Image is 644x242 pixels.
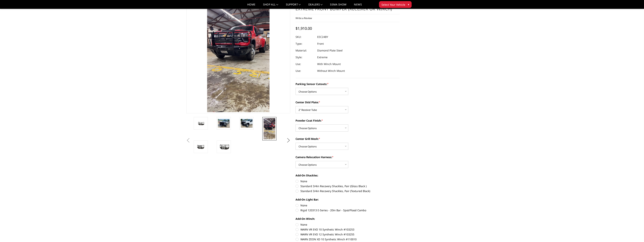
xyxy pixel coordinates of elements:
label: WARN VR EVO 10 Synthetic Winch #103253 [296,227,400,231]
img: 2024-2025 Chevrolet 2500-3500 - T2 Series - Extreme Front Bumper (receiver or winch) [241,119,253,128]
dd: Front [317,40,324,47]
a: shop all [263,3,278,9]
a: Dealers [308,3,323,9]
img: 2024-2025 Chevrolet 2500-3500 - T2 Series - Extreme Front Bumper (receiver or winch) [218,143,230,150]
button: Previous [185,138,191,143]
label: WARN VR EVO 12 Synthetic Winch #103255 [296,232,400,236]
a: Write a Review [296,16,312,20]
label: Parking Sensor Cutouts: [296,82,400,86]
dd: EEC24BY [317,34,328,40]
dt: Type: [296,40,314,47]
img: 2024-2025 Chevrolet 2500-3500 - T2 Series - Extreme Front Bumper (receiver or winch) [218,119,230,128]
label: WARN ZEON XD 10 Synthetic Winch #110010 [296,237,400,241]
label: Add-On Light Bar: [296,198,400,201]
iframe: Chat Widget [625,224,644,242]
img: 2024-2025 Chevrolet 2500-3500 - T2 Series - Extreme Front Bumper (receiver or winch) [263,118,275,139]
span: Select Your Vehicle [381,3,405,7]
label: Add-On Winch: [296,217,400,221]
label: Standard 3/4in Recovery Shackles, Pair (Gloss Black ) [296,184,400,188]
a: News [354,3,362,9]
dt: Style: [296,54,314,61]
label: Standard 3/4in Recovery Shackles, Pair (Textured Black) [296,189,400,193]
label: Center Grill Mesh: [296,137,400,141]
dd: Without Winch Mount [317,67,345,74]
label: None [296,223,400,227]
dt: Material: [296,47,314,54]
a: Home [247,3,255,9]
dd: Diamond Plate Steel [317,47,343,54]
label: Add-On Shackles: [296,173,400,177]
label: Center Skid Plate: [296,100,400,104]
label: Rigid 120313 E-Series - 20in Bar - Spot/Flood Combo [296,208,400,212]
img: 2024-2025 Chevrolet 2500-3500 - T2 Series - Extreme Front Bumper (receiver or winch) [195,144,207,150]
span: ▾ [408,2,409,6]
dd: Extreme [317,54,328,61]
label: None [296,179,400,183]
dt: SKU: [296,34,314,40]
a: 2024-2025 Chevrolet 2500-3500 - T2 Series - Extreme Front Bumper (receiver or winch) [186,0,290,113]
button: Select Your Vehicle [379,1,412,8]
span: $1,910.00 [296,26,312,31]
dt: Use: [296,67,314,74]
dt: Use: [296,61,314,67]
a: Support [286,3,301,9]
label: Powder Coat Finish: [296,119,400,123]
label: None [296,203,400,207]
img: 2024-2025 Chevrolet 2500-3500 - T2 Series - Extreme Front Bumper (receiver or winch) [195,121,207,126]
button: Next [286,138,291,143]
label: Camera Relocation Harness: [296,155,400,159]
a: SEMA Show [330,3,346,9]
dd: With Winch Mount [317,61,341,67]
